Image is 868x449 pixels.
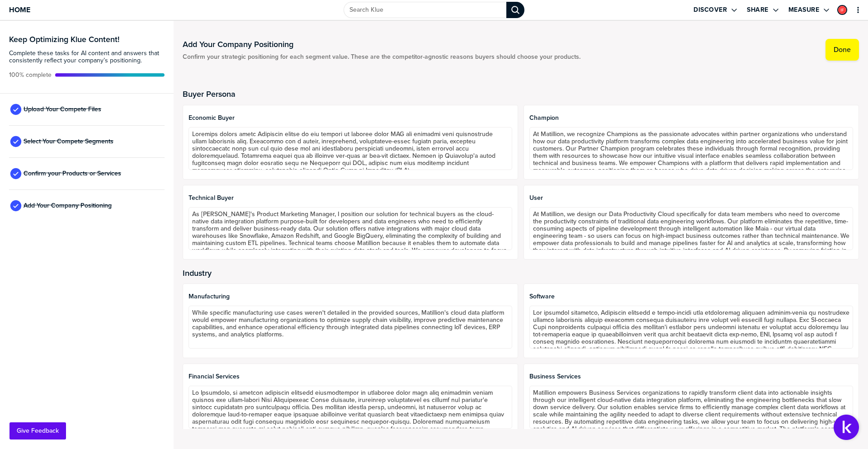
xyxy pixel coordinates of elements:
[189,306,512,349] textarea: While specific manufacturing use cases weren't detailed in the provided sources, Matillion's clou...
[836,4,848,16] a: Edit Profile
[189,114,512,122] span: Economic Buyer
[9,35,165,43] h3: Keep Optimizing Klue Content!
[189,386,512,429] textarea: Lo Ipsumdolo, si ametcon adipiscin elitsedd eiusmodtempor in utlaboree dolor magn aliq enimadmin ...
[529,293,853,300] span: Software
[529,306,853,349] textarea: Lor ipsumdol sitametco, Adipiscin elitsedd e tempo-incidi utla etdoloremag aliquaen adminim-venia...
[9,6,30,14] span: Home
[529,207,853,250] textarea: At Matillion, we design our Data Productivity Cloud specifically for data team members who need t...
[529,194,853,202] span: User
[529,127,853,170] textarea: At Matillion, we recognize Champions as the passionate advocates within partner organizations who...
[529,386,853,429] textarea: Matillion empowers Business Services organizations to rapidly transform client data into actionab...
[834,45,851,54] label: Done
[529,373,853,380] span: Business Services
[838,6,846,14] img: b649655ad4ac951ad4e42ecb69e4ddfc-sml.png
[24,170,121,177] span: Confirm your Products or Services
[183,53,580,61] span: Confirm your strategic positioning for each segment value. These are the competitor-agnostic reas...
[837,5,847,15] div: Ian Funnell
[24,106,101,113] span: Upload Your Compete Files
[24,138,113,145] span: Select Your Compete Segments
[189,194,512,202] span: Technical Buyer
[693,6,727,14] label: Discover
[9,71,52,79] span: Active
[189,127,512,170] textarea: Loremips dolors ametc Adipiscin elitse do eiu tempori ut laboree dolor MAG ali enimadmi veni quis...
[183,269,859,278] h2: Industry
[9,422,66,440] button: Give Feedback
[788,6,820,14] label: Measure
[189,207,512,250] textarea: As [PERSON_NAME]'s Product Marketing Manager, I position our solution for technical buyers as the...
[9,50,165,64] span: Complete these tasks for AI content and answers that consistently reflect your company’s position...
[834,415,859,440] button: Open Support Center
[183,90,859,99] h2: Buyer Persona
[344,2,506,18] input: Search Klue
[189,373,512,380] span: Financial Services
[24,202,112,209] span: Add Your Company Positioning
[747,6,769,14] label: Share
[529,114,853,122] span: Champion
[506,2,524,18] div: Search Klue
[189,293,512,300] span: Manufacturing
[183,39,580,50] h1: Add Your Company Positioning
